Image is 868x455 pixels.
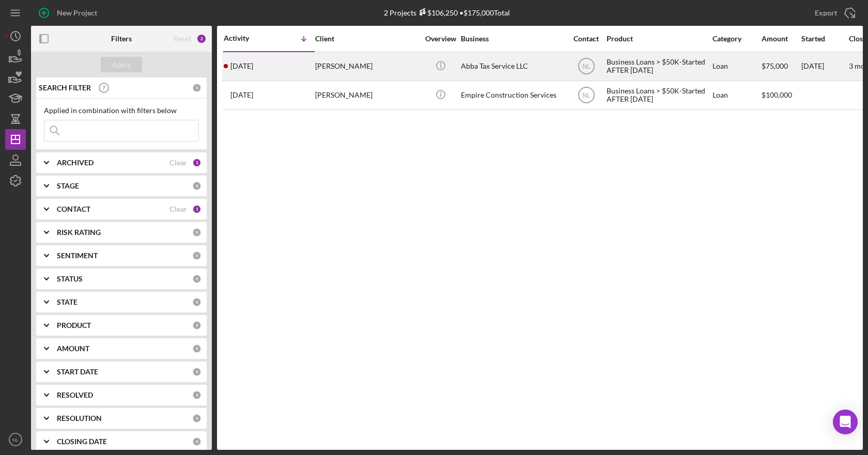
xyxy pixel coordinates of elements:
[315,35,419,43] div: Client
[57,391,93,399] b: RESOLVED
[833,410,858,434] div: Open Intercom Messenger
[174,35,191,43] div: Reset
[712,82,761,109] div: Loan
[607,53,710,80] div: Business Loans > $50K-Started AFTER [DATE]
[111,35,132,43] b: Filters
[192,228,202,237] div: 0
[607,35,710,43] div: Product
[762,90,792,99] span: $100,000
[801,53,848,80] div: [DATE]
[230,62,253,70] time: 2025-10-10 17:42
[315,53,419,80] div: [PERSON_NAME]
[57,182,79,190] b: STAGE
[804,3,863,23] button: Export
[169,205,187,213] div: Clear
[57,298,78,306] b: STATE
[192,321,202,330] div: 0
[192,205,202,214] div: 1
[5,429,26,450] button: NL
[567,35,606,43] div: Contact
[39,84,91,92] b: SEARCH FILTER
[57,344,89,353] b: AMOUNT
[224,34,269,42] div: Activity
[31,3,107,23] button: New Project
[192,390,202,400] div: 0
[57,368,98,376] b: START DATE
[192,367,202,376] div: 0
[230,91,253,99] time: 2025-10-08 13:53
[815,3,837,23] div: Export
[57,159,94,167] b: ARCHIVED
[44,106,199,115] div: Applied in combination with filters below
[169,159,187,167] div: Clear
[12,437,19,443] text: NL
[582,63,591,70] text: NL
[762,61,788,70] span: $75,000
[712,35,761,43] div: Category
[421,35,460,43] div: Overview
[57,228,101,237] b: RISK RATING
[192,83,202,92] div: 0
[57,275,83,283] b: STATUS
[112,57,131,72] div: Apply
[57,414,102,422] b: RESOLUTION
[192,414,202,423] div: 0
[57,3,97,23] div: New Project
[461,82,564,109] div: Empire Construction Services
[712,53,761,80] div: Loan
[762,35,800,43] div: Amount
[192,181,202,191] div: 0
[416,8,458,17] div: $106,250
[607,82,710,109] div: Business Loans > $50K-Started AFTER [DATE]
[801,35,848,43] div: Started
[57,321,91,330] b: PRODUCT
[461,53,564,80] div: Abba Tax Service LLC
[192,297,202,307] div: 0
[196,34,207,44] div: 2
[101,57,142,72] button: Apply
[57,252,98,260] b: SENTIMENT
[315,82,419,109] div: [PERSON_NAME]
[582,92,591,99] text: NL
[461,35,564,43] div: Business
[384,8,510,17] div: 2 Projects • $175,000 Total
[192,344,202,353] div: 0
[57,205,90,213] b: CONTACT
[192,158,202,167] div: 1
[192,274,202,284] div: 0
[192,251,202,260] div: 0
[192,437,202,446] div: 0
[57,437,107,446] b: CLOSING DATE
